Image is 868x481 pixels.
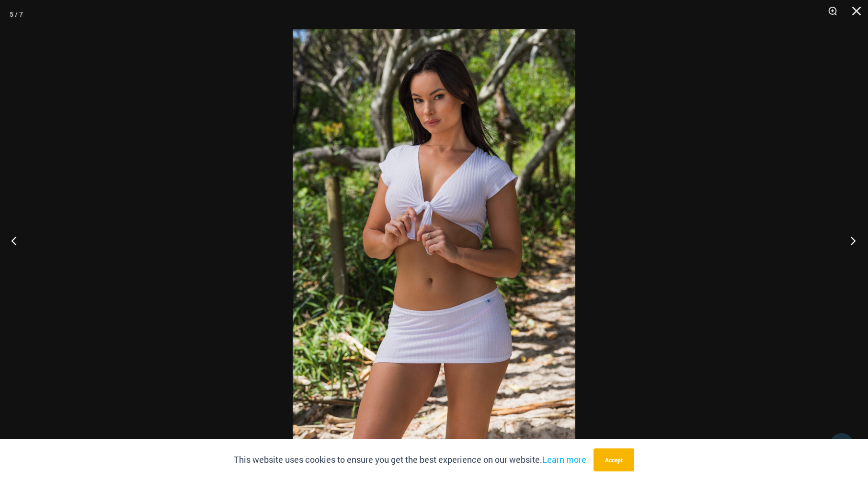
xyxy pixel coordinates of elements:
[594,448,634,471] button: Accept
[10,7,23,22] div: 5 / 7
[234,453,586,467] p: This website uses cookies to ensure you get the best experience on our website.
[293,29,575,452] img: Summer Sun White 9116 Top 522 Skirt 03
[542,454,586,465] a: Learn more
[832,217,868,264] button: Next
